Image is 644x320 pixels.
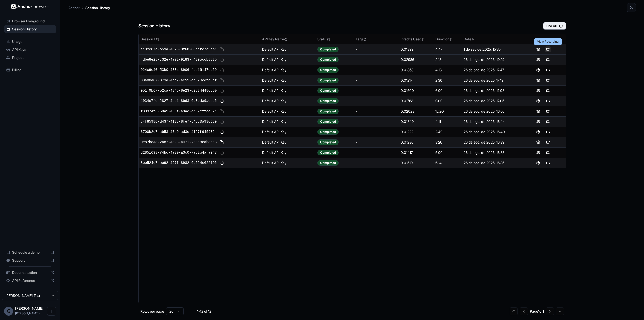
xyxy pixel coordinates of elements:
div: Session History [4,25,56,33]
div: 2:36 [435,78,460,83]
div: Tags [356,37,397,42]
div: Browser Playground [4,17,56,25]
div: - [356,78,397,83]
div: Completed [317,98,339,104]
div: 26 de ago. de 2025, 16:35 [464,160,518,165]
div: Completed [317,119,339,124]
td: Default API Key [260,147,316,158]
td: Default API Key [260,158,316,168]
span: f33374f6-68a1-435f-a9ae-d487cffac524 [141,109,217,114]
div: 0.01222 [401,129,431,134]
div: Duration [435,37,460,42]
div: - [356,47,397,52]
span: ↕ [157,37,160,41]
div: Documentation [4,269,56,277]
span: ↕ [328,37,331,41]
div: 26 de ago. de 2025, 17:08 [464,88,518,93]
span: 0c82b84e-2a82-4493-a471-23dc8eab84c3 [141,140,217,145]
div: - [356,57,397,62]
div: 0.02028 [401,109,431,114]
div: - [356,67,397,73]
button: Open menu [47,307,56,316]
div: 4:18 [435,67,460,73]
div: Completed [317,67,339,73]
p: Anchor [68,5,80,10]
div: Completed [317,129,339,135]
div: 2:40 [435,129,460,134]
div: - [356,150,397,155]
div: Page 1 of 1 [530,309,544,314]
div: 6:00 [435,88,460,93]
span: Documentation [12,270,48,275]
div: 26 de ago. de 2025, 17:19 [464,78,518,83]
div: Completed [317,78,339,83]
td: Default API Key [260,85,316,96]
span: d2851693-74bc-4a20-a3c0-7a52b4afa947 [141,150,217,155]
div: Completed [317,47,339,52]
div: Date [464,37,518,42]
div: 0.01763 [401,98,431,103]
h6: Session History [138,22,170,30]
img: Anchor Logo [11,4,49,9]
div: API Reference [4,277,56,285]
div: Completed [317,88,339,93]
div: 3:26 [435,140,460,145]
span: ac32e87a-b59a-4028-9f68-00befe7a3bb1 [141,47,217,52]
div: 4:47 [435,47,460,52]
div: View Recording [534,38,562,45]
span: 30a00a07-373d-4bc7-ae51-cd620edfa8ef [141,78,217,83]
div: 0.01217 [401,78,431,83]
span: ↕ [285,37,287,41]
div: 0.01519 [401,160,431,165]
div: 26 de ago. de 2025, 16:44 [464,119,518,124]
div: Session ID [141,37,258,42]
div: 26 de ago. de 2025, 16:39 [464,140,518,145]
span: Session History [12,27,54,32]
span: Project [12,55,54,60]
td: Default API Key [260,96,316,106]
div: 0.01417 [401,150,431,155]
span: 951f9b67-b2ca-4345-8e23-d2834448cc50 [141,88,217,93]
div: Completed [317,57,339,62]
td: Default API Key [260,116,316,127]
span: 8ee524e7-be92-497f-8982-6d524e622195 [141,160,217,165]
div: 26 de ago. de 2025, 16:40 [464,129,518,134]
div: 26 de ago. de 2025, 17:05 [464,98,518,103]
div: - [356,129,397,134]
button: End All [543,22,566,30]
div: API Keys [4,46,56,54]
span: ↕ [449,37,452,41]
div: Schedule a demo [4,248,56,256]
div: Completed [317,109,339,114]
span: 4dbe8e28-c32e-4a02-9183-f4395ccb8835 [141,57,217,62]
div: Project [4,54,56,62]
div: Support [4,256,56,264]
span: ↓ [471,37,474,41]
div: 0.01500 [401,88,431,93]
span: Browser Playground [12,19,54,24]
span: c4f85986-d437-4138-8fe7-b4dc0a93c689 [141,119,217,124]
td: Default API Key [260,127,316,137]
div: Completed [317,160,339,166]
div: Status [317,37,352,42]
td: Default API Key [260,65,316,75]
span: ↕ [364,37,366,41]
div: 4:11 [435,119,460,124]
div: 26 de ago. de 2025, 17:47 [464,67,518,73]
div: G [4,307,13,316]
div: - [356,98,397,103]
span: ↕ [421,37,424,41]
td: Default API Key [260,75,316,85]
td: Default API Key [260,44,316,54]
span: Billing [12,67,54,73]
div: - [356,88,397,93]
span: gufigueiredo.net@gmail.com [15,311,44,315]
div: - [356,160,397,165]
div: 26 de ago. de 2025, 16:38 [464,150,518,155]
p: Rows per page [140,309,164,314]
div: API Key Name [262,37,314,42]
td: Default API Key [260,137,316,147]
div: Credits Used [401,37,431,42]
div: Usage [4,38,56,46]
div: 0.02986 [401,57,431,62]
